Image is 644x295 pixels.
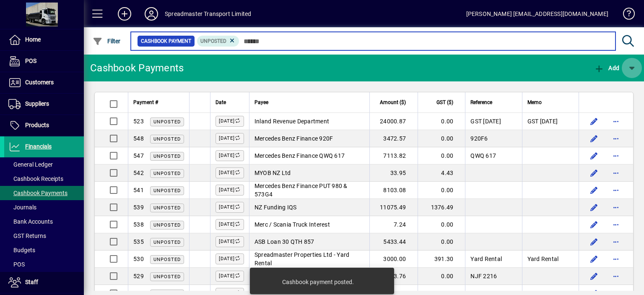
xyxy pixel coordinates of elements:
span: POS [25,57,36,64]
span: Payee [254,98,268,107]
div: Memo [527,98,574,107]
td: 3472.57 [369,130,418,147]
span: Memo [527,98,542,107]
td: 0.00 [418,147,465,164]
td: 11075.49 [369,199,418,216]
span: Inland Revenue Department [254,118,329,125]
button: More options [609,269,623,283]
a: Staff [4,272,84,293]
div: Reference [470,98,517,107]
a: General Ledger [4,157,84,172]
button: Edit [587,218,601,231]
label: [DATE] [216,219,244,230]
span: 539 [133,204,144,211]
span: General Ledger [8,161,53,168]
button: Edit [587,132,601,145]
span: Payment # [133,98,158,107]
button: Profile [138,6,165,21]
button: More options [609,132,623,145]
div: [PERSON_NAME] [EMAIL_ADDRESS][DOMAIN_NAME] [466,7,608,21]
div: GST ($) [423,98,461,107]
span: GST [DATE] [470,118,501,125]
span: 920F6 [470,135,488,142]
span: Unposted [153,136,181,142]
span: 538 [133,221,144,228]
span: Unposted [153,222,181,228]
span: NZ Funding IQS [254,204,297,211]
span: 523 [133,118,144,125]
span: Unposted [153,188,181,193]
span: Mercedes Benz Finance PUT 980 & 573G4 [254,183,348,198]
td: 8103.08 [369,182,418,199]
label: [DATE] [216,150,244,161]
span: 530 [133,256,144,262]
div: Cashbook Payments [90,61,184,75]
span: 541 [133,187,144,193]
a: Cashbook Receipts [4,172,84,186]
span: Yard Rental [527,256,559,262]
span: Merc / Scania Truck Interest [254,221,330,228]
span: GST Returns [8,232,46,239]
label: [DATE] [216,202,244,213]
label: [DATE] [216,116,244,127]
span: 542 [133,170,144,176]
button: More options [609,235,623,248]
span: Home [25,36,41,43]
span: Unposted [200,38,226,44]
button: Edit [587,166,601,180]
span: Add [594,65,619,71]
a: Knowledge Base [617,2,634,29]
span: 547 [133,152,144,159]
span: Unposted [153,119,181,125]
div: Amount ($) [375,98,414,107]
div: Payment # [133,98,184,107]
span: Spreadmaster Properties Ltd - Yard Rental [254,251,350,266]
span: 548 [133,135,144,142]
div: Date [216,98,244,107]
a: Budgets [4,243,84,257]
span: Budgets [8,247,35,253]
button: More options [609,149,623,162]
span: Cashbook Payment [141,37,191,45]
span: Yard Rental [470,256,502,262]
label: [DATE] [216,236,244,247]
td: 0.00 [418,182,465,199]
span: Unposted [153,205,181,211]
td: 0.00 [418,268,465,285]
span: Customers [25,79,54,86]
button: More options [609,183,623,197]
td: 7.24 [369,216,418,233]
td: 0.00 [418,233,465,251]
button: Edit [587,149,601,162]
span: Journals [8,204,36,211]
button: More options [609,252,623,266]
button: Add [111,6,138,21]
label: [DATE] [216,133,244,144]
button: Edit [587,201,601,214]
label: [DATE] [216,271,244,282]
a: Customers [4,72,84,93]
span: Date [216,98,226,107]
span: Unposted [153,154,181,159]
a: Home [4,29,84,50]
td: 0.00 [418,130,465,147]
span: NJF 2216 [470,273,497,279]
span: Reference [470,98,492,107]
span: Unposted [153,171,181,176]
td: 0.00 [418,216,465,233]
span: Financials [25,143,52,150]
td: 24000.87 [369,113,418,130]
span: Cashbook Payments [8,190,68,196]
td: 4.43 [418,164,465,182]
td: 391.30 [418,251,465,268]
span: Unposted [153,274,181,279]
div: Payee [254,98,364,107]
label: [DATE] [216,167,244,178]
button: More options [609,218,623,231]
span: Unposted [153,240,181,245]
label: [DATE] [216,253,244,264]
td: 33.95 [369,164,418,182]
a: POS [4,51,84,72]
button: More options [609,201,623,214]
span: Staff [25,279,38,285]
